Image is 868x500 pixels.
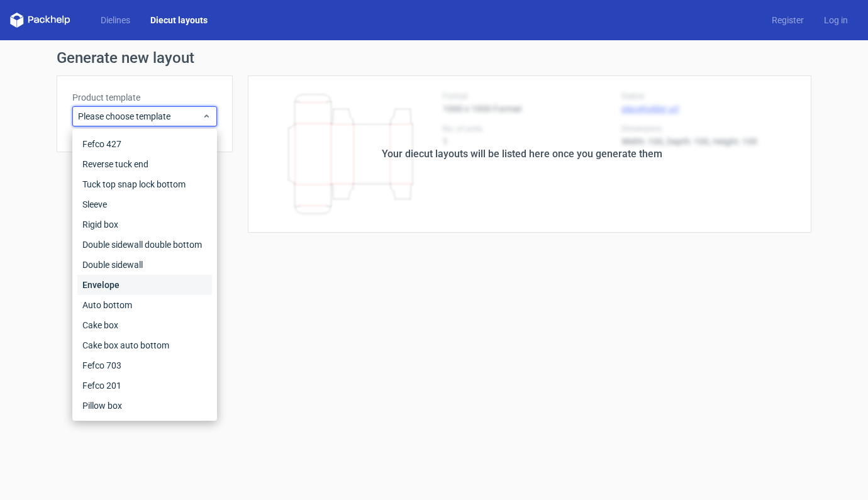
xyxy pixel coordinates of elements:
[78,110,202,123] span: Please choose template
[57,50,811,65] h1: Generate new layout
[72,91,217,104] label: Product template
[762,14,814,26] a: Register
[140,14,218,26] a: Diecut layouts
[77,275,212,295] div: Envelope
[77,355,212,375] div: Fefco 703
[77,335,212,355] div: Cake box auto bottom
[77,154,212,174] div: Reverse tuck end
[77,315,212,335] div: Cake box
[77,396,212,416] div: Pillow box
[77,295,212,315] div: Auto bottom
[77,214,212,235] div: Rigid box
[77,174,212,194] div: Tuck top snap lock bottom
[77,255,212,275] div: Double sidewall
[77,134,212,154] div: Fefco 427
[77,235,212,255] div: Double sidewall double bottom
[77,375,212,396] div: Fefco 201
[77,194,212,214] div: Sleeve
[91,14,140,26] a: Dielines
[382,147,662,162] div: Your diecut layouts will be listed here once you generate them
[814,14,858,26] a: Log in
